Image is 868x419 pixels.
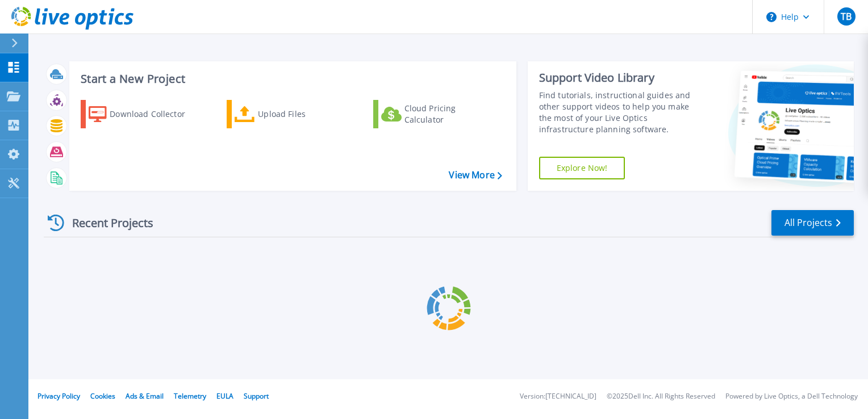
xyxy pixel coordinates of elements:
[607,393,715,400] li: © 2025 Dell Inc. All Rights Reserved
[539,90,703,135] div: Find tutorials, instructional guides and other support videos to help you make the most of your L...
[37,391,80,401] a: Privacy Policy
[841,12,852,21] span: TB
[227,100,353,128] a: Upload Files
[244,391,269,401] a: Support
[373,100,500,128] a: Cloud Pricing Calculator
[216,391,233,401] a: EULA
[174,391,206,401] a: Telemetry
[44,209,169,237] div: Recent Projects
[81,73,502,85] h3: Start a New Project
[404,103,495,125] div: Cloud Pricing Calculator
[539,157,625,179] a: Explore Now!
[725,393,858,400] li: Powered by Live Optics, a Dell Technology
[449,170,502,181] a: View More
[90,391,115,401] a: Cookies
[520,393,596,400] li: Version: [TECHNICAL_ID]
[110,103,201,125] div: Download Collector
[539,70,703,85] div: Support Video Library
[258,103,349,125] div: Upload Files
[126,391,164,401] a: Ads & Email
[81,100,207,128] a: Download Collector
[771,210,854,236] a: All Projects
